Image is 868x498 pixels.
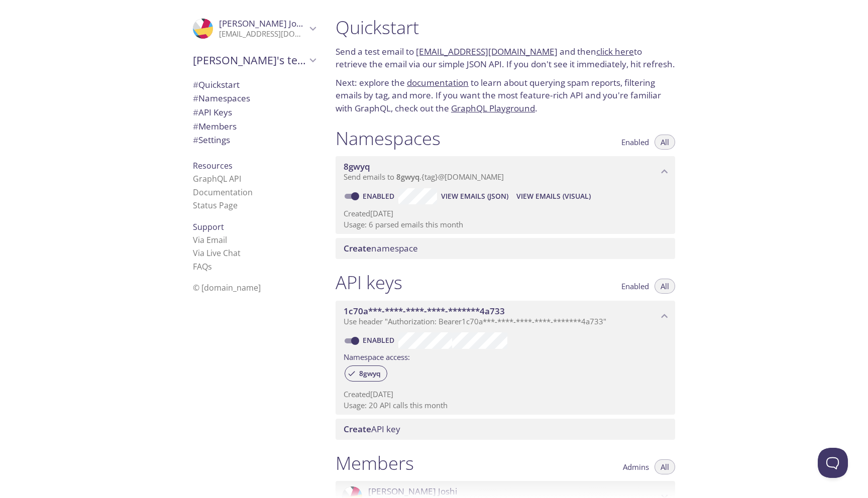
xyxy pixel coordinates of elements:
[193,120,237,132] span: Members
[193,234,227,245] a: Via Email
[655,135,675,150] button: All
[512,188,595,204] button: View Emails (Visual)
[185,12,323,45] div: Saurav Joshi
[344,219,667,230] p: Usage: 6 parsed emails this month
[441,190,508,202] span: View Emails (JSON)
[336,156,675,187] div: 8gwyq namespace
[193,187,253,198] a: Documentation
[193,247,241,259] a: Via Live Chat
[193,221,224,232] span: Support
[396,172,419,182] span: 8gwyq
[344,242,371,254] span: Create
[185,119,323,134] div: Members
[208,261,212,272] span: s
[451,102,535,114] a: GraphQL Playground
[193,92,198,104] span: #
[336,16,675,39] h1: Quickstart
[344,242,418,254] span: namespace
[345,365,387,382] div: 8gwyq
[185,47,323,73] div: Saurav's team
[344,423,371,435] span: Create
[344,400,667,411] p: Usage: 20 API calls this month
[336,45,675,71] p: Send a test email to and then to retrieve the email via our simple JSON API. If you don't see it ...
[818,448,848,478] iframe: Help Scout Beacon - Open
[336,419,675,440] div: Create API Key
[617,459,655,474] button: Admins
[185,133,323,147] div: Team Settings
[193,120,198,132] span: #
[615,279,655,294] button: Enabled
[344,389,667,400] p: Created [DATE]
[185,91,323,105] div: Namespaces
[185,78,323,92] div: Quickstart
[655,459,675,474] button: All
[193,106,232,118] span: API Keys
[219,29,306,39] p: [EMAIL_ADDRESS][DOMAIN_NAME]
[219,18,308,29] span: [PERSON_NAME] Joshi
[361,191,398,201] a: Enabled
[193,79,240,90] span: Quickstart
[193,92,250,104] span: Namespaces
[193,53,306,67] span: [PERSON_NAME]'s team
[193,173,241,184] a: GraphQL API
[193,261,212,272] a: FAQ
[407,77,469,88] a: documentation
[336,271,402,294] h1: API keys
[353,369,387,378] span: 8gwyq
[185,105,323,119] div: API Keys
[336,452,414,474] h1: Members
[344,423,400,435] span: API key
[193,160,233,171] span: Resources
[344,161,370,172] span: 8gwyq
[655,279,675,294] button: All
[336,238,675,259] div: Create namespace
[361,335,398,345] a: Enabled
[416,46,558,57] a: [EMAIL_ADDRESS][DOMAIN_NAME]
[344,172,504,182] span: Send emails to . {tag} @[DOMAIN_NAME]
[193,134,230,146] span: Settings
[193,282,261,293] span: © [DOMAIN_NAME]
[344,349,410,363] label: Namespace access:
[193,79,198,90] span: #
[336,76,675,115] p: Next: explore the to learn about querying spam reports, filtering emails by tag, and more. If you...
[596,46,634,57] a: click here
[344,208,667,219] p: Created [DATE]
[193,106,198,118] span: #
[615,135,655,150] button: Enabled
[193,134,198,146] span: #
[336,127,441,150] h1: Namespaces
[516,190,591,202] span: View Emails (Visual)
[193,200,238,211] a: Status Page
[437,188,512,204] button: View Emails (JSON)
